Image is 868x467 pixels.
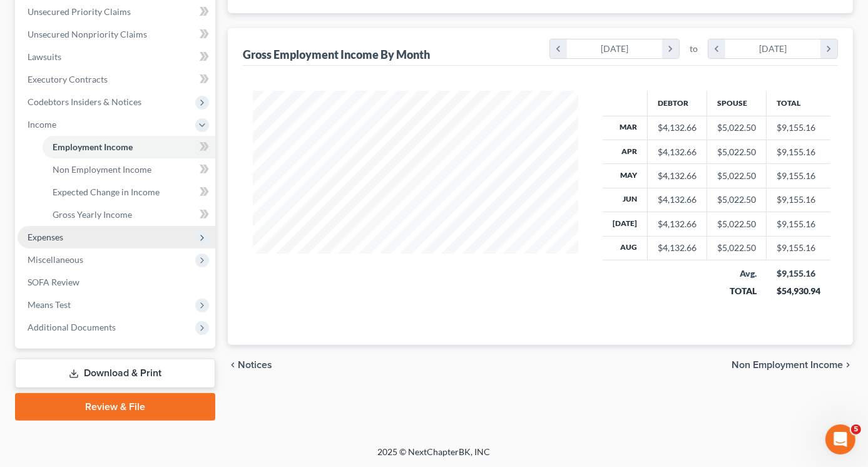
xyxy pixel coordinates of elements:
span: Lawsuits [28,51,61,62]
span: Unsecured Nonpriority Claims [28,29,147,39]
div: $5,022.50 [717,170,756,182]
th: Spouse [707,91,767,116]
a: Lawsuits [18,46,215,68]
th: Apr [603,140,648,163]
span: SOFA Review [28,277,79,287]
span: Unsecured Priority Claims [28,6,131,17]
span: Expenses [28,232,63,242]
div: $4,132.66 [658,242,697,254]
div: $4,132.66 [658,193,697,206]
span: Expected Change in Income [53,187,160,197]
span: Codebtors Insiders & Notices [28,96,141,107]
div: $5,022.50 [717,242,756,254]
span: Executory Contracts [28,74,108,85]
a: Executory Contracts [18,68,215,91]
div: Gross Employment Income By Month [243,47,430,62]
a: Non Employment Income [43,158,215,181]
a: SOFA Review [18,271,215,294]
button: chevron_left Notices [228,360,272,370]
div: [DATE] [567,39,663,58]
div: $4,132.66 [658,146,697,158]
span: Additional Documents [28,322,116,332]
span: Non Employment Income [53,164,151,175]
td: $9,155.16 [767,236,830,260]
iframe: Intercom live chat [825,424,855,454]
span: Means Test [28,299,71,310]
i: chevron_left [550,39,567,58]
a: Download & Print [15,359,215,388]
span: Notices [238,360,272,370]
span: Miscellaneous [28,254,83,265]
a: Gross Yearly Income [43,203,215,226]
div: $5,022.50 [717,121,756,134]
div: $5,022.50 [717,193,756,206]
th: Total [767,91,830,116]
div: $5,022.50 [717,218,756,230]
i: chevron_left [228,360,238,370]
td: $9,155.16 [767,188,830,212]
div: $4,132.66 [658,170,697,182]
th: Aug [603,236,648,260]
span: Employment Income [53,141,133,152]
a: Expected Change in Income [43,181,215,203]
i: chevron_right [662,39,679,58]
th: [DATE] [603,212,648,236]
th: Jun [603,188,648,212]
i: chevron_left [708,39,725,58]
a: Unsecured Priority Claims [18,1,215,23]
td: $9,155.16 [767,212,830,236]
td: $9,155.16 [767,140,830,163]
th: Mar [603,116,648,140]
i: chevron_right [820,39,837,58]
td: $9,155.16 [767,164,830,188]
span: Non Employment Income [732,360,843,370]
div: $54,930.94 [777,285,820,297]
div: Avg. [717,267,757,280]
span: Income [28,119,56,130]
td: $9,155.16 [767,116,830,140]
div: $4,132.66 [658,218,697,230]
a: Review & File [15,393,215,421]
span: Gross Yearly Income [53,209,132,220]
th: Debtor [648,91,707,116]
div: $5,022.50 [717,146,756,158]
button: Non Employment Income chevron_right [732,360,853,370]
span: 5 [851,424,861,434]
a: Employment Income [43,136,215,158]
div: TOTAL [717,285,757,297]
a: Unsecured Nonpriority Claims [18,23,215,46]
div: $4,132.66 [658,121,697,134]
span: to [690,43,698,55]
i: chevron_right [843,360,853,370]
div: $9,155.16 [777,267,820,280]
th: May [603,164,648,188]
div: [DATE] [725,39,821,58]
